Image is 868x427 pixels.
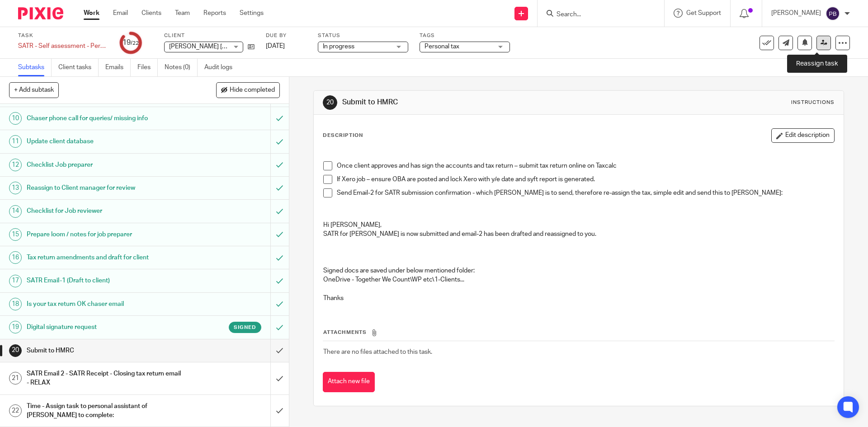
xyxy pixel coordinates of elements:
button: Hide completed [216,82,280,98]
h1: SATR Email-1 (Draft to client) [27,274,183,287]
h1: Chaser phone call for queries/ missing info [27,112,183,125]
p: Signed docs are saved under below mentioned folder: OneDrive - Together We Count\WP etc\1-Clients... [323,248,834,285]
p: Once client approves and has sign the accounts and tax return – submit tax return online on Taxcalc [337,161,834,170]
div: 11 [9,135,22,148]
p: [PERSON_NAME] [771,9,821,18]
a: Clients [142,9,161,18]
a: Reports [203,9,226,18]
p: If Xero job – ensure OBA are posted and lock Xero with y/e date and syft report is generated. [337,175,834,184]
p: Hi [PERSON_NAME], SATR for [PERSON_NAME] is now submitted and email-2 has been drafted and reassi... [323,221,834,239]
span: There are no files attached to this task. [323,349,432,355]
div: 19 [123,38,139,48]
span: Get Support [686,10,721,16]
div: 15 [9,228,22,241]
h1: SATR Email 2 - SATR Receipt - Closing tax return email - RELAX [27,367,183,390]
div: 16 [9,251,22,264]
span: Personal tax [425,43,459,50]
a: Settings [240,9,264,18]
span: Attachments [323,330,367,335]
span: Signed [234,324,256,331]
span: [DATE] [266,43,285,49]
h1: Is your tax return OK chaser email [27,297,183,311]
a: Audit logs [204,59,239,76]
a: Email [113,9,128,18]
div: 13 [9,182,22,194]
img: svg%3E [826,6,840,21]
h1: Submit to HMRC [27,344,183,357]
div: 20 [9,344,22,357]
button: Edit description [771,128,835,143]
label: Tags [420,32,510,39]
input: Search [556,11,637,19]
h1: Time - Assign task to personal assistant of [PERSON_NAME] to complete: [27,399,183,422]
label: Client [164,32,255,39]
a: Files [137,59,158,76]
a: Client tasks [58,59,99,76]
h1: Update client database [27,135,183,148]
label: Task [18,32,108,39]
span: Hide completed [230,87,275,94]
h1: Prepare loom / notes for job preparer [27,228,183,241]
a: Team [175,9,190,18]
div: Instructions [791,99,835,106]
small: /22 [131,41,139,46]
div: 22 [9,404,22,417]
span: In progress [323,43,354,50]
h1: Checklist for Job reviewer [27,204,183,218]
h1: Tax return amendments and draft for client [27,251,183,264]
div: 20 [323,95,337,110]
div: 14 [9,205,22,218]
div: 21 [9,372,22,385]
img: Pixie [18,7,63,19]
a: Subtasks [18,59,52,76]
h1: Reassign to Client manager for review [27,181,183,195]
p: Description [323,132,363,139]
a: Notes (0) [165,59,198,76]
div: 19 [9,321,22,333]
p: Send Email-2 for SATR submission confirmation - which [PERSON_NAME] is to send, therefore re-assi... [337,188,834,197]
div: 18 [9,298,22,310]
a: Work [84,9,99,18]
h1: Digital signature request [27,320,183,334]
span: [PERSON_NAME] [PERSON_NAME] [169,43,270,50]
div: 10 [9,112,22,125]
label: Status [318,32,408,39]
h1: Checklist Job preparer [27,158,183,172]
div: 12 [9,159,22,171]
label: Due by [266,32,307,39]
h1: Submit to HMRC [342,98,598,107]
button: Attach new file [323,372,375,392]
button: + Add subtask [9,82,59,98]
a: Emails [105,59,131,76]
p: Thanks [323,294,834,303]
div: 17 [9,275,22,287]
div: SATR - Self assessment - Personal tax return 24/25 [18,42,108,51]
